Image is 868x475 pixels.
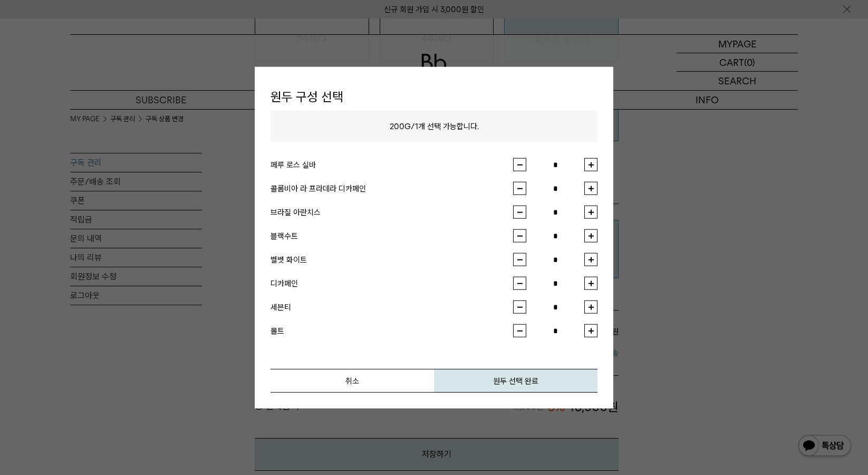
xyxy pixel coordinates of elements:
div: 페루 로스 실바 [271,158,513,171]
span: 1 [415,122,418,131]
div: 벨벳 화이트 [271,253,513,266]
h1: 원두 구성 선택 [271,82,597,111]
div: 몰트 [271,324,513,337]
div: 세븐티 [271,300,513,313]
div: 콜롬비아 라 프라데라 디카페인 [271,182,513,195]
span: 200G [390,122,411,131]
div: 블랙수트 [271,229,513,242]
p: / 개 선택 가능합니다. [271,111,597,142]
button: 취소 [271,369,434,393]
div: 브라질 아란치스 [271,206,513,218]
button: 원두 선택 완료 [434,369,597,393]
div: 디카페인 [271,277,513,289]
